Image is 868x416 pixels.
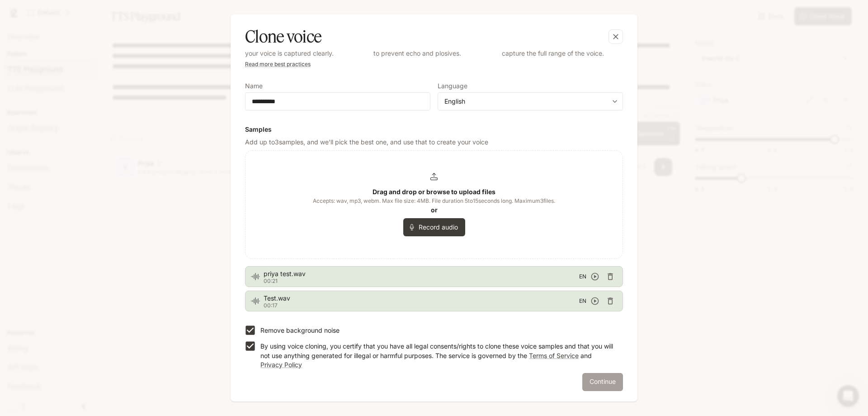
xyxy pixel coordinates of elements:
a: Privacy Policy [260,361,302,368]
p: Minimize background noise to ensure your voice is captured clearly. [245,40,366,58]
span: Test.wav [264,294,579,303]
span: EN [579,272,586,281]
div: English [438,97,623,106]
p: Keep a reasonable distance from the mic to prevent echo and plosives. [373,40,495,58]
button: Record audio [403,218,465,236]
p: Remove background noise [260,326,340,335]
p: Add up to 3 samples, and we'll pick the best one, and use that to create your voice [245,138,623,147]
p: Name [245,83,263,89]
p: Language [438,83,467,89]
a: Read more best practices [245,61,311,67]
b: or [431,206,438,214]
p: By using voice cloning, you certify that you have all legal consents/rights to clone these voice ... [260,342,616,369]
b: Drag and drop or browse to upload files [373,188,495,196]
h5: Clone voice [245,25,321,48]
button: Continue [582,373,623,391]
p: 00:21 [264,278,579,284]
a: Terms of Service [529,352,579,359]
h6: Samples [245,125,623,134]
span: EN [579,296,586,306]
span: priya test.wav [264,269,579,278]
p: 00:17 [264,303,579,308]
div: English [444,97,608,106]
span: Accepts: wav, mp3, webm. Max file size: 4MB. File duration 5 to 15 seconds long. Maximum 3 files. [313,196,555,206]
p: Speak with a variety of emotions to capture the full range of the voice. [502,40,623,58]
